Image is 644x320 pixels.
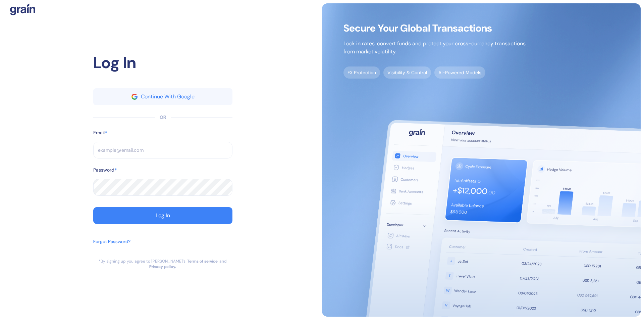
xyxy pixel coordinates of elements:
[93,238,130,245] div: Forgot Password?
[219,259,227,264] div: and
[149,264,176,269] a: Privacy policy.
[93,51,232,75] div: Log In
[141,94,195,99] div: Continue With Google
[10,3,35,15] img: logo
[343,40,526,56] p: Lock in rates, convert funds and protect your cross-currency transactions from market volatility.
[383,66,431,79] span: Visibility & Control
[93,207,232,224] button: Log In
[434,66,485,79] span: AI-Powered Models
[93,142,232,158] input: example@email.com
[322,3,641,317] img: signup-main-image
[156,213,170,218] div: Log In
[131,94,138,100] img: google
[343,25,526,32] span: Secure Your Global Transactions
[93,235,130,259] button: Forgot Password?
[160,114,166,121] div: OR
[93,167,114,174] label: Password
[93,88,232,105] button: googleContinue With Google
[93,129,105,136] label: Email
[187,259,218,264] a: Terms of service
[343,66,380,79] span: FX Protection
[99,259,185,264] div: *By signing up you agree to [PERSON_NAME]’s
